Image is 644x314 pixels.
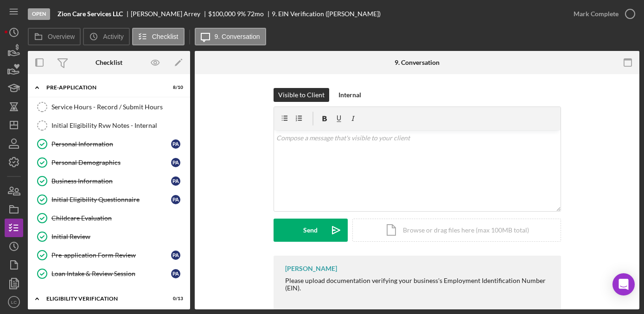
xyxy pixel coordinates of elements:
div: Pre-application Form Review [51,251,171,259]
a: Initial Eligibility QuestionnairePA [32,190,185,209]
div: [PERSON_NAME] Arrey [131,10,208,18]
div: 9. Conversation [395,59,440,66]
a: Personal DemographicsPA [32,153,185,172]
text: LC [11,300,17,305]
div: Business Information [51,177,171,185]
div: 0 / 13 [166,296,183,301]
a: Pre-application Form ReviewPA [32,246,185,264]
div: Personal Information [51,140,171,148]
div: 9. EIN Verification ([PERSON_NAME]) [272,10,381,18]
a: Business InformationPA [32,172,185,190]
div: P A [171,195,180,204]
div: Open Intercom Messenger [612,273,635,295]
div: P A [171,158,180,167]
div: 72 mo [247,10,264,18]
div: 9 % [237,10,246,18]
b: Zion Care Services LLC [57,10,123,18]
button: Checklist [132,28,185,45]
div: P A [171,251,180,260]
div: Service Hours - Record / Submit Hours [51,103,185,111]
div: Checklist [96,59,122,66]
button: Send [274,219,348,242]
label: Activity [103,33,123,40]
div: Internal [338,88,361,102]
button: Visible to Client [274,88,329,102]
div: P A [171,269,180,278]
a: Initial Eligibility Rvw Notes - Internal [32,116,185,135]
div: Initial Review [51,233,185,240]
button: Internal [334,88,366,102]
span: $100,000 [208,10,236,18]
div: Pre-Application [46,85,160,90]
div: P A [171,139,180,149]
div: Childcare Evaluation [51,214,185,222]
div: Initial Eligibility Questionnaire [51,196,171,203]
div: Visible to Client [278,88,325,102]
a: Personal InformationPA [32,135,185,153]
a: Service Hours - Record / Submit Hours [32,98,185,116]
div: Mark Complete [574,5,618,23]
div: Open [28,8,50,20]
div: [PERSON_NAME] [285,265,337,272]
div: Eligibility Verification [46,296,160,301]
label: Overview [48,33,75,40]
div: Personal Demographics [51,159,171,166]
button: Overview [28,28,81,45]
button: Mark Complete [564,5,639,23]
a: Initial Review [32,227,185,246]
label: 9. Conversation [215,33,260,40]
button: LC [5,293,23,311]
button: Activity [83,28,129,45]
div: P A [171,176,180,186]
button: 9. Conversation [195,28,266,45]
a: Loan Intake & Review SessionPA [32,264,185,283]
a: Childcare Evaluation [32,209,185,227]
div: Initial Eligibility Rvw Notes - Internal [51,122,185,129]
div: Please upload documentation verifying your business's Employment Identification Number (EIN). [285,277,552,292]
label: Checklist [152,33,179,40]
div: Loan Intake & Review Session [51,270,171,277]
div: 8 / 10 [166,85,183,90]
div: Send [303,219,318,242]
